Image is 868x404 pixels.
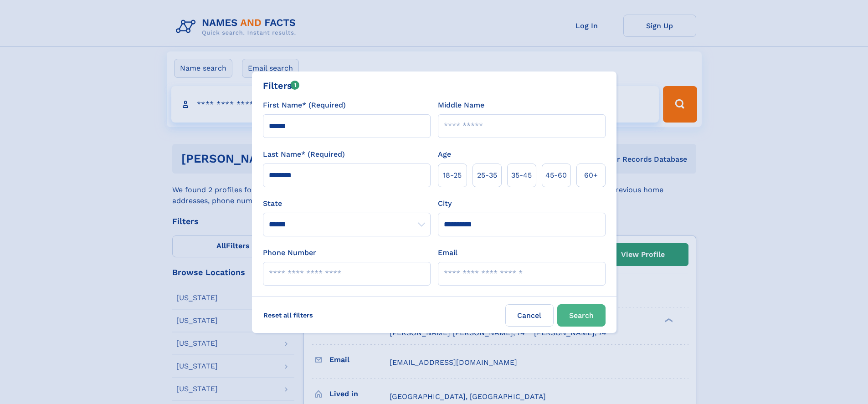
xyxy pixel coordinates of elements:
[557,304,606,327] button: Search
[545,170,567,181] span: 45‑60
[443,170,462,181] span: 18‑25
[263,100,346,111] label: First Name* (Required)
[438,247,457,258] label: Email
[477,170,497,181] span: 25‑35
[263,198,431,209] label: State
[505,304,554,327] label: Cancel
[438,100,484,111] label: Middle Name
[263,79,300,92] div: Filters
[438,198,452,209] label: City
[511,170,532,181] span: 35‑45
[263,149,345,160] label: Last Name* (Required)
[438,149,451,160] label: Age
[584,170,598,181] span: 60+
[263,247,316,258] label: Phone Number
[257,304,319,326] label: Reset all filters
